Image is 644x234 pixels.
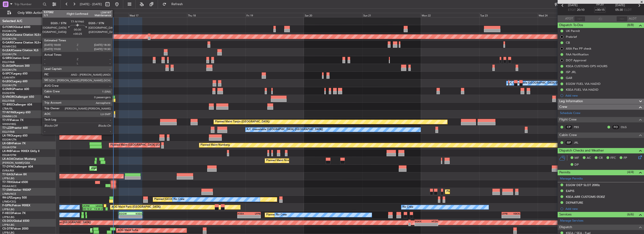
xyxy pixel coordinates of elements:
span: Only With Activity [12,11,50,15]
span: LX-TRO [2,134,12,137]
a: LFPB/LBG [2,223,15,227]
span: Refresh [167,3,187,6]
span: Crew [559,104,567,110]
div: KSEA ARR CUSTOMS 0530Z [566,195,605,199]
a: OLG [621,125,631,129]
a: DNMM/LOS [2,115,17,118]
span: Permits [559,170,570,175]
a: EGSS/STN [2,91,15,95]
span: LX-GBH [2,142,13,145]
div: 05:10 Z [83,207,93,210]
a: T7-DYNChallenger 604 [2,165,33,168]
span: [DATE] [615,3,625,8]
a: G-JAGAPhenom 300 [2,65,30,67]
div: LFPB [249,212,260,215]
div: EGGW DEP SLOT 2000z [566,183,600,187]
div: Planned Maint [GEOGRAPHIC_DATA] [446,188,491,195]
a: LTBA/ISL [2,107,13,110]
a: Manage Permits [560,176,583,181]
a: EGLF/FAB [2,130,15,134]
span: G-SIRS [2,57,11,60]
div: Tue 16 [70,13,129,17]
div: - [238,215,249,218]
div: KSEA [130,212,142,215]
span: T7-FFI [2,119,11,122]
div: - [130,215,142,218]
a: T7-EAGLFalcon 8X [2,173,27,176]
a: LX-AOACitation Mustang [2,158,36,160]
div: UCFM [83,204,92,207]
a: LGAV/ATH [2,76,15,79]
span: Dispatch Checks and Weather [559,148,604,153]
a: LFPB/LBG [2,208,15,211]
span: CR [599,156,603,160]
a: T7-FFIFalcon 7X [2,119,23,122]
div: EGGW [119,212,130,215]
div: Unplanned Maint [GEOGRAPHIC_DATA] (Riga Intl) [91,165,151,172]
span: Flight Crew [559,117,577,122]
span: (4/4) [627,170,634,175]
a: DGAA/ACC [2,184,17,188]
a: CS-DTRFalcon 2000 [2,227,28,230]
div: LSGG [92,204,102,207]
a: G-GARECessna Citation XLS+ [2,41,41,44]
a: G-FOMOGlobal 6000 [2,26,30,29]
span: T7-EMI [2,189,11,191]
div: No Crew [174,196,184,203]
a: EGGW/LTN [2,37,16,41]
div: UK Permit [566,29,580,33]
div: Fri 19 [245,13,304,17]
span: T7-BRE [2,103,12,106]
a: G-VNORChallenger 650 [2,96,34,98]
span: MF [575,156,579,160]
div: KBOS [511,212,520,215]
div: LFPB [502,212,511,215]
a: EVRA/RIX [2,169,14,172]
span: LX-INB [2,150,11,153]
a: T7-BREChallenger 604 [2,103,32,106]
a: F-HECDFalcon 7X [2,212,26,215]
span: 05:30 [615,8,623,12]
div: - [426,223,438,226]
div: No Crew [276,211,287,218]
div: EAPIS [566,189,574,193]
a: EDLW/DTM [2,153,16,157]
div: Planned Maint [GEOGRAPHIC_DATA] ([GEOGRAPHIC_DATA]) [266,211,340,218]
div: A/C Unavailable [GEOGRAPHIC_DATA] ([GEOGRAPHIC_DATA]) [508,80,584,87]
span: 09:20 [596,2,604,7]
span: [DATE] - [DATE] [80,2,102,6]
div: Sat 20 [304,13,362,17]
div: - [119,215,130,218]
div: - [502,215,511,218]
a: EGLF/FAB [2,60,15,64]
span: F-HECD [2,212,13,215]
span: G-VNOR [2,96,14,98]
div: Sun 21 [362,13,421,17]
div: HTZA [426,220,438,223]
a: G-GAALCessna Citation XLS+ [2,34,41,36]
span: G-LEAX [2,49,12,52]
div: KSEA [238,212,249,215]
span: Dispatch To-Dos [559,23,583,28]
a: EGGW/LTN [2,138,16,141]
div: FAA Notification [566,52,589,56]
a: [PERSON_NAME]/QSA [2,161,30,165]
div: Tue 23 [479,13,538,17]
span: [DATE] [568,3,578,8]
span: Leg Information [559,99,583,104]
div: Add new [565,207,642,211]
span: ALDT [629,16,636,21]
a: LX-GBHFalcon 7X [2,142,26,145]
div: CB [566,41,570,45]
div: AOG Maint Sofia [118,227,138,234]
div: Planned Maint London ([GEOGRAPHIC_DATA]) [35,219,91,226]
div: Prebrief [566,35,577,39]
div: DEPARTURE [566,201,583,205]
div: EGKK [415,220,426,223]
div: CP [565,125,573,130]
a: T7-TRXGlobal 6500 [2,181,28,184]
span: DP [575,163,579,167]
span: CS-DTR [2,227,12,230]
div: Wed 17 [129,13,187,17]
span: Services [559,212,571,217]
